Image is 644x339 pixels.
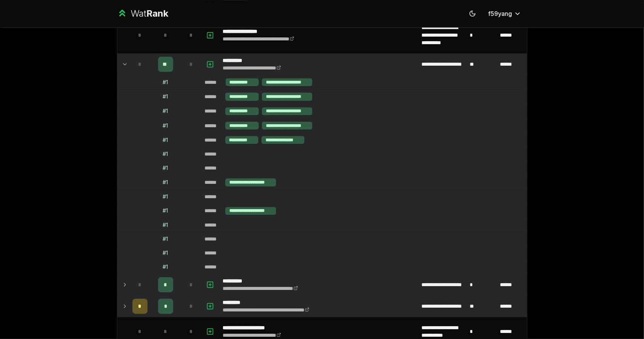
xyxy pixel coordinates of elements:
button: f59yang [483,7,527,20]
div: # 1 [163,164,168,172]
div: # 1 [163,79,168,86]
div: # 1 [163,136,168,144]
div: # 1 [163,263,168,271]
div: # 1 [163,221,168,229]
div: # 1 [163,150,168,158]
div: # 1 [163,179,168,186]
span: f59yang [489,9,512,18]
div: # 1 [163,235,168,243]
div: # 1 [163,93,168,100]
div: # 1 [163,122,168,129]
div: # 1 [163,249,168,257]
div: Wat [131,8,168,20]
div: # 1 [163,207,168,214]
div: # 1 [163,193,168,200]
div: # 1 [163,107,168,115]
a: WatRank [117,8,169,20]
span: Rank [146,8,168,19]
